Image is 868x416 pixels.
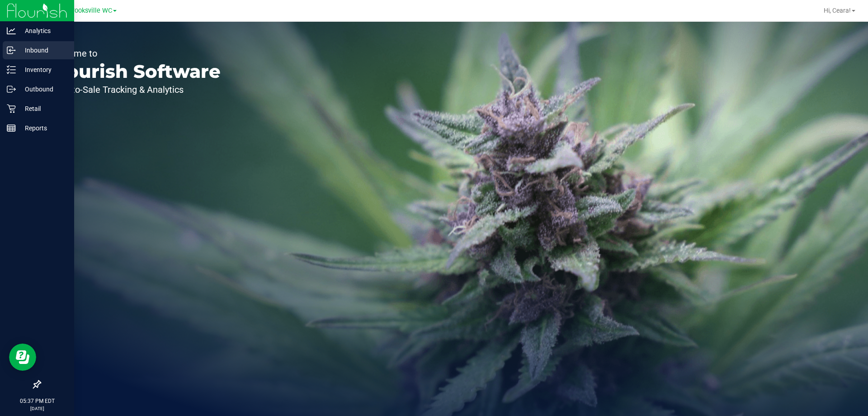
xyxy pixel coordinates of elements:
[4,397,70,405] p: 05:37 PM EDT
[16,84,70,95] p: Outbound
[49,49,221,58] p: Welcome to
[4,405,70,412] p: [DATE]
[824,7,851,14] span: Hi, Ceara!
[49,85,221,94] p: Seed-to-Sale Tracking & Analytics
[16,25,70,36] p: Analytics
[16,103,70,114] p: Retail
[16,64,70,75] p: Inventory
[7,65,16,74] inline-svg: Inventory
[7,26,16,35] inline-svg: Analytics
[49,62,221,81] p: Flourish Software
[7,85,16,94] inline-svg: Outbound
[7,46,16,55] inline-svg: Inbound
[7,124,16,133] inline-svg: Reports
[7,104,16,113] inline-svg: Retail
[68,7,112,14] span: Brooksville WC
[16,123,70,134] p: Reports
[9,344,36,371] iframe: Resource center
[16,45,70,56] p: Inbound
